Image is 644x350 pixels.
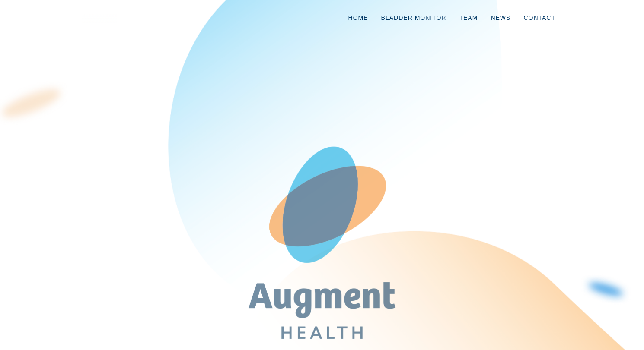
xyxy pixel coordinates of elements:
img: logo [82,14,117,23]
a: Contact [517,3,562,32]
img: AugmentHealth_FullColor_Transparent.png [242,65,402,257]
a: Team [453,3,484,32]
a: Learn More [282,276,362,296]
a: News [484,3,517,32]
a: Home [342,3,375,32]
a: Bladder Monitor [375,3,453,32]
